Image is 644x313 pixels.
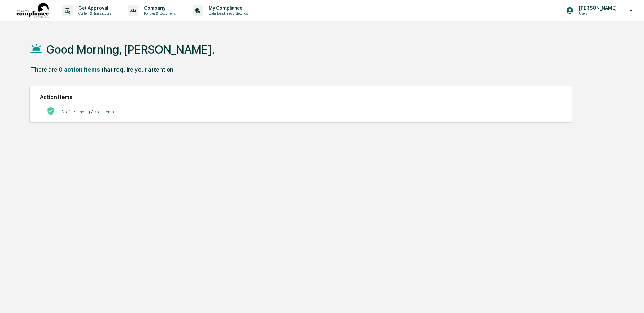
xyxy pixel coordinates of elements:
[16,3,49,18] img: logo
[62,109,114,114] p: No Outstanding Action Items
[40,94,562,100] h2: Action Items
[46,43,215,56] h1: Good Morning, [PERSON_NAME].
[203,5,251,11] p: My Compliance
[574,11,620,16] p: Users
[73,5,115,11] p: Get Approval
[73,11,115,16] p: Content & Transactions
[59,66,100,73] div: 0 action items
[101,66,175,73] div: that require your attention.
[574,5,620,11] p: [PERSON_NAME]
[47,107,55,115] img: No Actions logo
[203,11,251,16] p: Data, Deadlines & Settings
[138,5,179,11] p: Company
[31,66,57,73] div: There are
[138,11,179,16] p: Policies & Documents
